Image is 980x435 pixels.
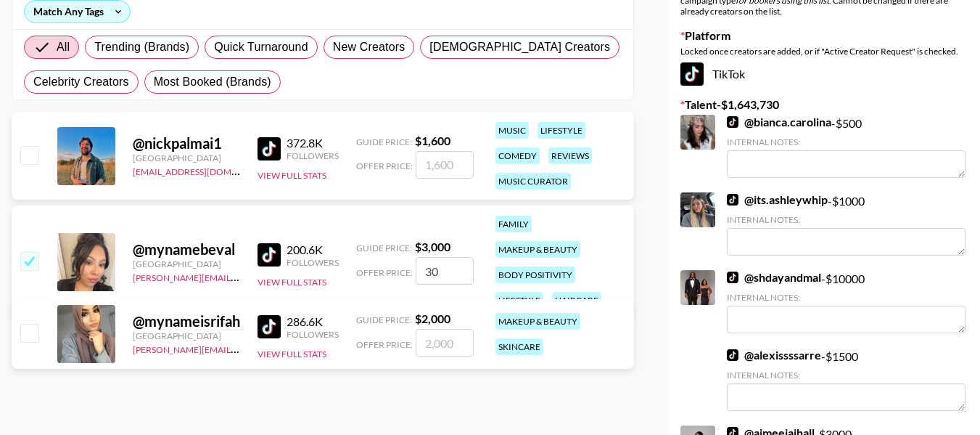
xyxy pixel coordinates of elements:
div: @ mynameisrifah [133,312,240,330]
div: @ nickpalmai1 [133,134,240,153]
span: Most Booked (Brands) [154,73,271,91]
div: Match Any Tags [25,1,130,23]
label: Platform [680,28,968,43]
div: - $ 10000 [727,270,965,333]
div: - $ 1000 [727,192,965,256]
span: Guide Price: [356,243,412,253]
span: Celebrity Creators [33,73,129,91]
span: Quick Turnaround [214,38,308,56]
span: Guide Price: [356,314,412,325]
span: Offer Price: [356,339,413,350]
button: View Full Stats [258,349,326,359]
input: 1,600 [416,151,474,179]
button: View Full Stats [258,277,326,288]
div: body positivity [495,267,575,283]
a: @alexissssarre [727,348,821,362]
input: 2,000 [416,329,474,357]
span: New Creators [333,38,405,56]
div: music curator [495,173,571,190]
div: Internal Notes: [727,137,965,147]
a: @its.ashleywhip [727,192,828,207]
div: Internal Notes: [727,370,965,381]
strong: $ 1,600 [415,134,450,147]
strong: $ 2,000 [415,312,450,325]
img: TikTok [258,315,281,338]
input: 3,000 [416,257,474,285]
div: haircare [552,292,601,309]
a: [PERSON_NAME][EMAIL_ADDRESS][PERSON_NAME][DOMAIN_NAME] [133,269,416,283]
a: [PERSON_NAME][EMAIL_ADDRESS][DOMAIN_NAME] [133,341,347,355]
div: - $ 500 [727,115,965,178]
div: skincare [495,338,543,355]
div: 286.6K [287,314,339,329]
img: TikTok [727,194,738,206]
button: View Full Stats [258,170,326,181]
div: family [495,216,532,232]
img: TikTok [727,272,738,283]
img: TikTok [680,62,704,86]
div: Followers [287,329,339,340]
div: 200.6K [287,243,339,257]
strong: $ 3,000 [415,240,450,253]
div: Internal Notes: [727,292,965,303]
div: lifestyle [495,292,543,309]
div: @ mynamebeval [133,240,240,259]
span: Trending (Brands) [94,38,189,56]
span: [DEMOGRAPHIC_DATA] Creators [429,38,610,56]
img: TikTok [258,243,281,267]
div: Locked once creators are added, or if "Active Creator Request" is checked. [680,46,968,57]
div: - $ 1500 [727,348,965,411]
img: TikTok [258,137,281,160]
div: [GEOGRAPHIC_DATA] [133,330,240,341]
div: [GEOGRAPHIC_DATA] [133,153,240,163]
span: Offer Price: [356,267,413,278]
a: [EMAIL_ADDRESS][DOMAIN_NAME] [133,163,279,177]
div: makeup & beauty [495,241,580,258]
div: Internal Notes: [727,214,965,225]
div: comedy [495,147,540,164]
a: @shdayandmal [727,270,821,285]
img: TikTok [727,349,738,361]
div: makeup & beauty [495,313,580,330]
label: Talent - $ 1,643,730 [680,97,968,112]
div: reviews [548,147,592,164]
iframe: Drift Widget Chat Controller [907,362,963,418]
div: 372.8K [287,136,339,150]
span: Guide Price: [356,137,412,147]
div: music [495,122,529,139]
div: TikTok [680,62,968,86]
div: lifestyle [538,122,585,139]
div: Followers [287,257,339,268]
div: [GEOGRAPHIC_DATA] [133,259,240,269]
span: All [57,38,70,56]
img: TikTok [727,116,738,128]
div: Followers [287,150,339,161]
a: @bianca.carolina [727,115,831,129]
span: Offer Price: [356,160,413,171]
